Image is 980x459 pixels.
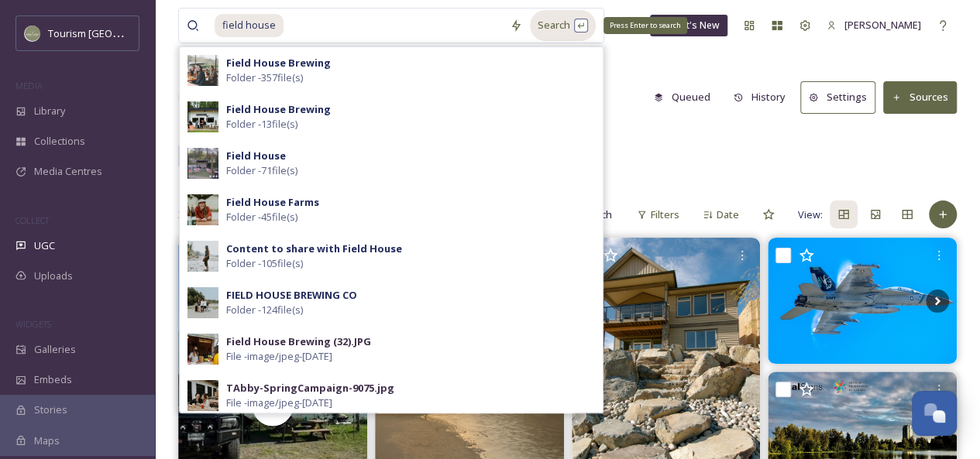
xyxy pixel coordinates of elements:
[15,214,49,226] span: COLLECT
[187,380,218,411] img: d787bfe4-f3bd-48ae-9871-cef391e260e5.jpg
[34,134,85,149] span: Collections
[226,288,357,302] strong: FIELD HOUSE BREWING CO
[187,287,218,318] img: 4d4957c4-c78b-47bc-96fa-a0471020bd5d.jpg
[768,238,957,364] img: SPEEEED… and POWER! Only they can creat such a glorious vapor halo on the wings. I love how the p...
[34,238,55,253] span: UGC
[226,241,402,255] strong: Content to share with Field House
[226,149,286,163] strong: Field House
[650,15,727,36] a: What's New
[48,26,187,40] span: Tourism [GEOGRAPHIC_DATA]
[15,318,51,330] span: WIDGETS
[34,104,65,118] span: Library
[226,381,394,396] div: TAbby-SpringCampaign-9075.jpg
[646,82,718,112] button: Queued
[226,256,303,271] span: Folder - 105 file(s)
[844,18,921,32] span: [PERSON_NAME]
[226,210,297,224] span: Folder - 45 file(s)
[226,102,331,116] strong: Field House Brewing
[603,17,687,34] div: Press Enter to search
[15,80,43,91] span: MEDIA
[226,195,319,209] strong: Field House Farms
[34,269,73,283] span: Uploads
[34,402,67,417] span: Stories
[912,391,957,436] button: Open Chat
[187,55,218,86] img: 62a85a28-299f-443f-99c5-fd9a3b24196c.jpg
[226,396,332,410] span: File - image/jpeg - [DATE]
[226,163,297,178] span: Folder - 71 file(s)
[226,303,303,317] span: Folder - 124 file(s)
[226,334,371,349] div: Field House Brewing (32).JPG
[187,334,218,365] img: b1714141-5ec2-454e-9d5e-55017fbdef6a.jpg
[883,81,957,113] button: Sources
[726,82,801,112] a: History
[798,207,823,222] span: View:
[25,26,40,41] img: Abbotsford_Snapsea.png
[800,81,883,113] a: Settings
[717,207,739,222] span: Date
[226,349,332,364] span: File - image/jpeg - [DATE]
[187,241,218,272] img: 7d6c7f69-15a9-4d00-903f-e81f6c49a70e.jpg
[226,70,303,85] span: Folder - 357 file(s)
[187,148,218,179] img: a43c6e16-b465-4cb0-bd78-c4d6489e0122.jpg
[34,433,60,448] span: Maps
[651,207,679,222] span: Filters
[226,56,331,70] strong: Field House Brewing
[178,207,223,222] span: 3.1k posts
[646,82,726,112] a: Queued
[187,194,218,225] img: 7c6d5240-6c77-4a3d-920a-1ef2539330f2.jpg
[34,164,102,179] span: Media Centres
[215,14,284,36] span: field house
[226,117,297,132] span: Folder - 13 file(s)
[530,10,596,40] div: Search
[726,82,793,112] button: History
[34,372,72,387] span: Embeds
[819,10,929,40] a: [PERSON_NAME]
[800,81,875,113] button: Settings
[34,342,76,357] span: Galleries
[187,101,218,132] img: 49dd68ab-3dab-4586-98ae-1caa4714409d.jpg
